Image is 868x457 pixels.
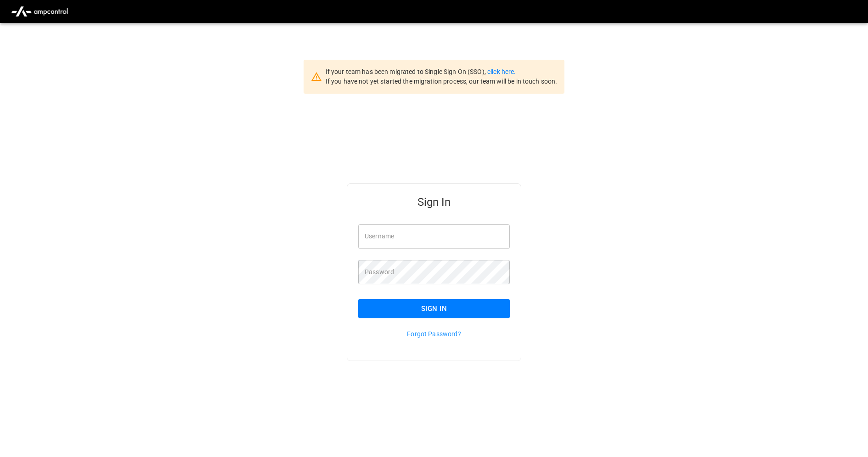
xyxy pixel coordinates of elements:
[358,195,510,209] h5: Sign In
[326,78,558,85] span: If you have not yet started the migration process, our team will be in touch soon.
[326,68,487,75] span: If your team has been migrated to Single Sign On (SSO),
[7,3,72,20] img: ampcontrol.io logo
[358,299,510,318] button: Sign In
[358,329,510,339] p: Forgot Password?
[487,68,516,75] a: click here.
